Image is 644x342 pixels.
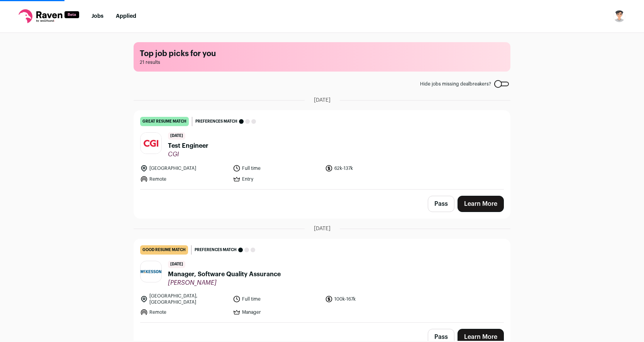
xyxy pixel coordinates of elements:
[116,14,136,19] a: Applied
[168,261,185,268] span: [DATE]
[140,117,189,126] div: great resume match
[325,164,413,172] li: 62k-137k
[428,196,454,212] button: Pass
[92,14,103,19] a: Jobs
[233,164,321,172] li: Full time
[140,164,228,172] li: [GEOGRAPHIC_DATA]
[134,239,510,322] a: good resume match Preferences match [DATE] Manager, Software Quality Assurance [PERSON_NAME] [GEO...
[195,118,237,125] span: Preferences match
[141,270,161,273] img: ca89ed1ca101e99b5a8f3d5ad407f017fc4c6bd18a20fb90cafad476df440d6c.jpg
[168,270,281,279] span: Manager, Software Quality Assurance
[140,59,504,65] span: 21 results
[325,293,413,305] li: 100k-167k
[195,246,237,254] span: Preferences match
[140,48,504,59] h1: Top job picks for you
[314,96,330,104] span: [DATE]
[420,81,491,87] span: Hide jobs missing dealbreakers?
[168,141,208,150] span: Test Engineer
[168,150,208,158] span: CGI
[233,308,321,316] li: Manager
[141,133,161,154] img: a169c84abcc5c7ad3d20a4f7f8132522ce69e60feb5aeb83513a55feb11d3de0.jpg
[613,10,625,22] button: Open dropdown
[613,10,625,22] img: 14478034-medium_jpg
[140,175,228,183] li: Remote
[233,293,321,305] li: Full time
[168,132,185,140] span: [DATE]
[168,279,281,287] span: [PERSON_NAME]
[140,245,188,255] div: good resume match
[134,111,510,189] a: great resume match Preferences match [DATE] Test Engineer CGI [GEOGRAPHIC_DATA] Full time 62k-137...
[314,225,330,233] span: [DATE]
[140,308,228,316] li: Remote
[233,175,321,183] li: Entry
[140,293,228,305] li: [GEOGRAPHIC_DATA], [GEOGRAPHIC_DATA]
[458,196,504,212] a: Learn More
